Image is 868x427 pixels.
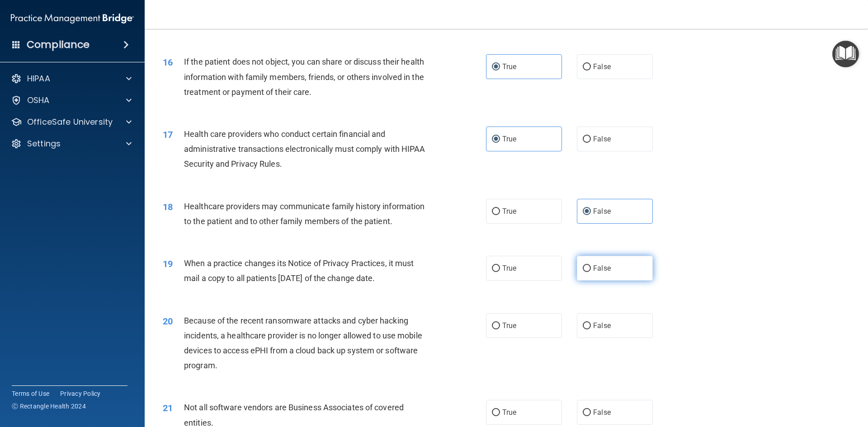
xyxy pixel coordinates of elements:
[593,408,611,417] span: False
[502,408,516,417] span: True
[163,57,173,68] span: 16
[27,73,50,84] p: HIPAA
[11,9,134,28] img: PMB logo
[163,316,173,327] span: 20
[593,264,611,272] span: False
[492,409,500,416] input: True
[11,117,132,127] a: OfficeSafe University
[593,62,611,71] span: False
[11,73,132,84] a: HIPAA
[502,135,516,143] span: True
[163,129,173,140] span: 17
[502,264,516,272] span: True
[492,323,500,329] input: True
[583,136,591,143] input: False
[583,323,591,329] input: False
[184,202,425,226] span: Healthcare providers may communicate family history information to the patient and to other famil...
[583,208,591,215] input: False
[492,64,500,70] input: True
[502,207,516,216] span: True
[492,208,500,215] input: True
[184,129,425,169] span: Health care providers who conduct certain financial and administrative transactions electronicall...
[593,321,611,330] span: False
[492,136,500,143] input: True
[60,389,101,398] a: Privacy Policy
[184,57,424,96] span: If the patient does not object, you can share or discuss their health information with family mem...
[593,135,611,143] span: False
[184,258,414,283] span: When a practice changes its Notice of Privacy Practices, it must mail a copy to all patients [DAT...
[11,138,132,149] a: Settings
[583,265,591,272] input: False
[163,202,173,212] span: 18
[163,403,173,413] span: 21
[27,95,50,106] p: OSHA
[27,117,113,127] p: OfficeSafe University
[502,321,516,330] span: True
[27,138,61,149] p: Settings
[583,64,591,70] input: False
[184,316,422,371] span: Because of the recent ransomware attacks and cyber hacking incidents, a healthcare provider is no...
[502,62,516,71] span: True
[832,41,859,67] button: Open Resource Center
[12,389,49,398] a: Terms of Use
[11,95,132,106] a: OSHA
[27,38,90,51] h4: Compliance
[583,409,591,416] input: False
[492,265,500,272] input: True
[593,207,611,216] span: False
[12,402,86,411] span: Ⓒ Rectangle Health 2024
[184,403,404,427] span: Not all software vendors are Business Associates of covered entities.
[163,258,173,269] span: 19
